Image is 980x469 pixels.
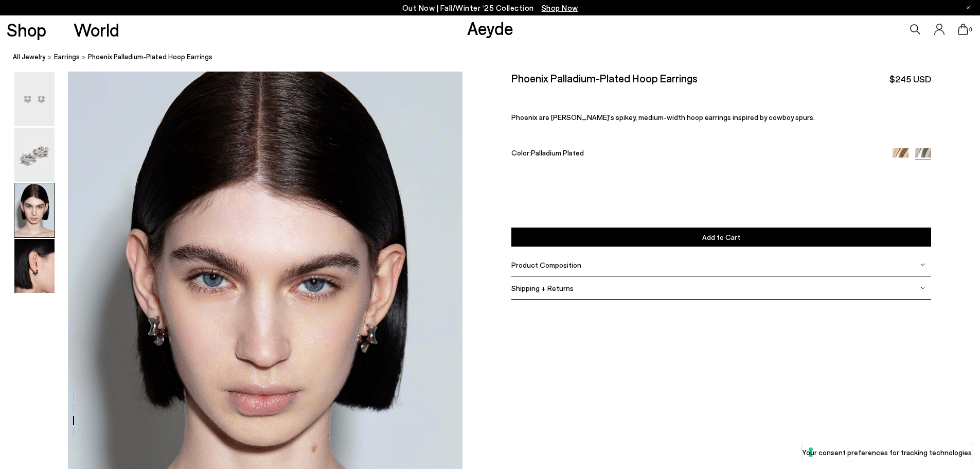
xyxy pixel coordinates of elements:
[920,285,925,290] img: svg%3E
[511,113,815,121] span: Phoenix are [PERSON_NAME]'s spikey, medium-width hoop earrings inspired by cowboy spurs.
[702,233,740,241] span: Add to Cart
[467,17,513,39] a: Aeyde
[968,27,973,32] span: 0
[7,21,46,39] a: Shop
[14,72,55,126] img: Phoenix Palladium-Plated Hoop Earrings - Image 1
[14,128,55,182] img: Phoenix Palladium-Plated Hoop Earrings - Image 2
[958,24,968,35] a: 0
[88,51,212,62] span: Phoenix Palladium-Plated Hoop Earrings
[14,183,55,237] img: Phoenix Palladium-Plated Hoop Earrings - Image 3
[511,228,931,247] button: Add to Cart
[511,284,574,292] span: Shipping + Returns
[889,73,931,85] span: $245 USD
[802,447,972,458] label: Your consent preferences for tracking technologies
[54,51,80,62] a: earrings
[402,2,578,14] p: Out Now | Fall/Winter ‘25 Collection
[511,148,879,160] div: Color:
[511,72,698,84] h2: Phoenix Palladium-Plated Hoop Earrings
[13,43,980,72] nav: breadcrumb
[920,262,925,267] img: svg%3E
[74,21,119,39] a: World
[14,239,55,293] img: Phoenix Palladium-Plated Hoop Earrings - Image 4
[54,53,80,61] span: earrings
[802,443,972,461] button: Your consent preferences for tracking technologies
[13,51,46,62] a: All Jewelry
[531,148,584,157] span: Palladium Plated
[511,260,581,269] span: Product Composition
[542,3,578,12] span: Navigate to /collections/new-in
